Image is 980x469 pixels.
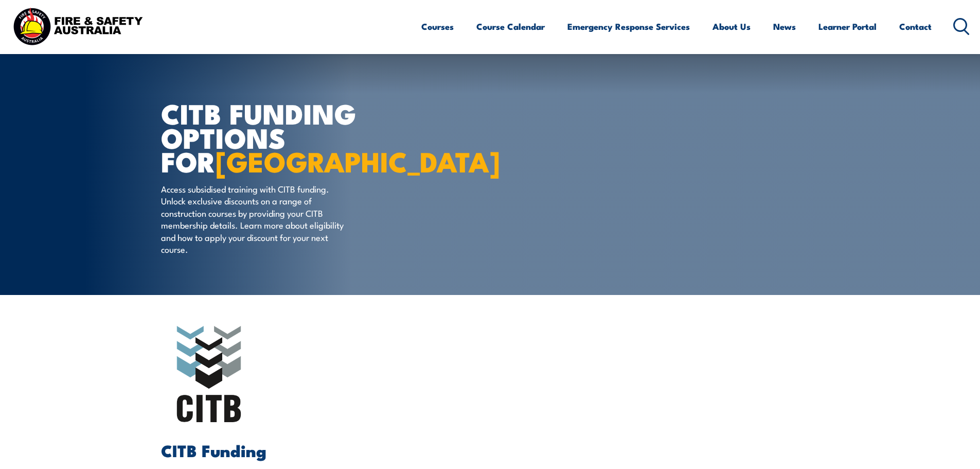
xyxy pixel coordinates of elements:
a: Courses [421,13,454,40]
a: About Us [712,13,751,40]
h1: CITB Funding Options for [161,101,415,173]
a: Course Calendar [476,13,545,40]
strong: [GEOGRAPHIC_DATA] [216,139,500,182]
a: News [773,13,796,40]
h2: CITB Funding [161,443,819,457]
a: Emergency Response Services [567,13,690,40]
a: Contact [899,13,932,40]
a: Learner Portal [818,13,877,40]
p: Access subsidised training with CITB funding. Unlock exclusive discounts on a range of constructi... [161,183,349,255]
